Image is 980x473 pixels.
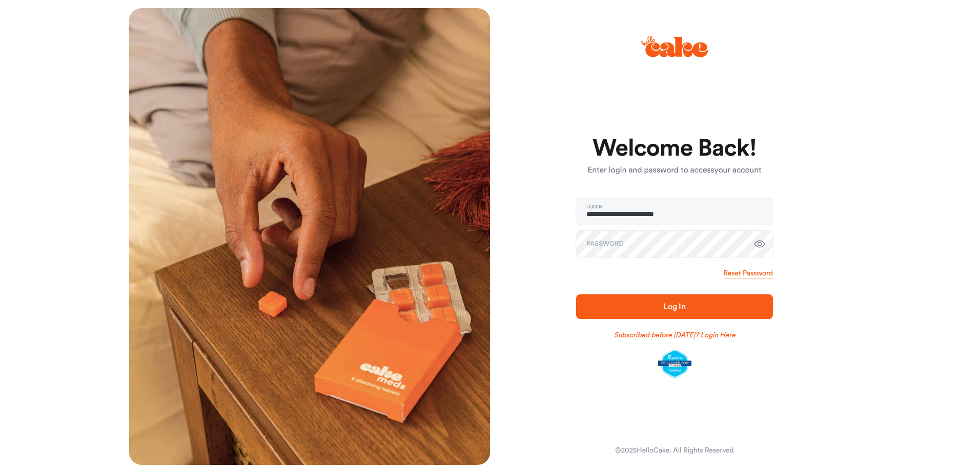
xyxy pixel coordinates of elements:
[576,294,773,319] button: Log In
[615,445,733,456] div: © 2025 HelloCake. All Rights Reserved
[614,330,736,340] a: Subscribed before [DATE]? Login Here
[658,350,691,378] img: legit-script-certified.png
[576,164,773,177] p: Enter login and password to access your account
[663,303,686,311] span: Log In
[724,268,773,278] a: Reset Password
[576,136,773,161] h1: Welcome Back!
